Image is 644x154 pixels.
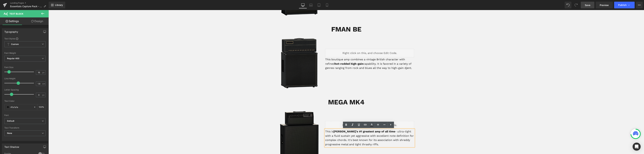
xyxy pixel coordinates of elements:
[4,100,46,102] div: Text Color
[25,17,49,25] a: Design
[42,71,45,74] span: px
[618,4,627,6] span: Publish
[9,12,23,15] span: Text Block
[323,2,331,8] a: Mobile
[286,52,315,55] strong: hot-rodded high-gain
[49,2,65,8] a: New Library
[565,2,571,8] button: Undo
[636,2,643,8] button: More
[7,132,12,134] b: None
[299,2,307,8] a: Desktop
[283,15,313,23] b: FMAN BE
[42,83,45,85] span: em
[4,89,46,91] div: Letter Spacing
[585,3,590,7] span: Save
[600,3,609,7] span: Preview
[4,144,19,148] div: Text Shadow
[315,2,323,8] a: Tablet
[277,47,366,60] p: This boutique amp combines a vintage British character with refined capability. It is favored in ...
[633,143,641,151] div: Open Intercom Messenger
[4,77,46,80] div: Line Height
[42,94,45,96] span: px
[4,28,18,33] div: Typography
[573,2,579,8] button: Redo
[37,104,45,110] div: %
[4,52,46,54] div: Font Weight
[55,4,63,7] span: Library
[4,66,46,69] div: Font Size
[4,127,46,129] div: Text Transform
[4,37,46,40] div: Text Styles
[277,119,366,136] p: This is - ultra-tight with a fluid sustain yet aggressive with excellent note definition for comp...
[10,5,42,8] span: Essentials Capture Pack - ML Sound Lab
[280,88,316,96] b: MEGA MK4
[596,2,613,8] a: Preview
[614,2,635,8] button: Publish
[285,120,347,123] strong: [PERSON_NAME]'s #1 greatest amp of all time
[10,2,49,4] a: Landing Pages
[7,57,19,60] b: Regular 400
[307,2,315,8] a: Laptop
[7,120,14,122] i: Default
[11,105,32,109] input: Color
[11,43,19,46] b: Custom
[4,114,46,116] div: Font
